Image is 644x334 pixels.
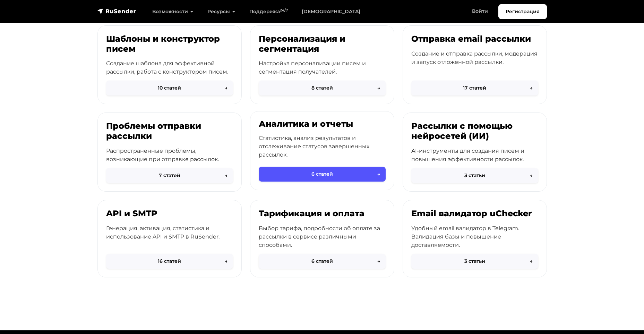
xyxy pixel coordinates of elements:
h3: Email валидатор uChecker [411,209,538,219]
a: Регистрация [498,4,547,19]
p: AI-инструменты для создания писем и повышения эффективности рассылок. [411,147,538,164]
span: → [530,258,533,265]
button: 10 статей→ [106,81,233,95]
span: → [377,84,380,92]
p: Настройка персонализации писем и сегментация получателей. [259,59,386,76]
button: 6 статей→ [259,167,386,182]
a: Ресурсы [200,5,242,19]
h3: Шаблоны и конструктор писем [106,34,233,54]
a: Проблемы отправки рассылки Распространенные проблемы, возникающие при отправке рассылок. 7 статей→ [97,112,242,192]
a: [DEMOGRAPHIC_DATA] [295,5,367,19]
h3: Персонализация и сегментация [259,34,386,54]
p: Создание шаблона для эффективной рассылки, работа с конструктором писем. [106,59,233,76]
a: Войти [465,4,495,18]
p: Выбор тарифа, подробности об оплате за рассылки в сервисе различными способами. [259,224,386,249]
span: → [377,258,380,265]
p: Создание и отправка рассылки, модерация и запуск отложенной рассылки. [411,50,538,66]
button: 16 статей→ [106,254,233,269]
a: Email валидатор uChecker Удобный email валидатор в Telegram. Валидация базы и повышение доставляе... [403,200,547,277]
h3: Отправка email рассылки [411,34,538,44]
a: Тарификация и оплата Выбор тарифа, подробности об оплате за рассылки в сервисе различными способа... [250,200,394,277]
button: 3 статьи→ [411,254,538,269]
span: → [530,172,533,179]
a: Рассылки с помощью нейросетей (ИИ) AI-инструменты для создания писем и повышения эффективности ра... [403,112,547,192]
p: Удобный email валидатор в Telegram. Валидация базы и повышение доставляемости. [411,224,538,249]
button: 7 статей→ [106,168,233,183]
a: Поддержка24/7 [242,5,295,19]
p: Генерация, активация, статистика и использование API и SMTP в RuSender. [106,224,233,241]
a: Отправка email рассылки Создание и отправка рассылки, модерация и запуск отложенной рассылки. 17 ... [403,25,547,105]
a: Персонализация и сегментация Настройка персонализации писем и сегментация получателей. 8 статей→ [250,25,394,105]
button: 3 статьи→ [411,168,538,183]
a: Возможности [145,5,200,19]
h3: Рассылки с помощью нейросетей (ИИ) [411,121,538,141]
a: Шаблоны и конструктор писем Создание шаблона для эффективной рассылки, работа с конструктором пис... [97,25,242,105]
button: 17 статей→ [411,81,538,95]
h3: Проблемы отправки рассылки [106,121,233,141]
p: Статистика, анализ результатов и отслеживание статусов завершенных рассылок. [259,134,386,159]
span: → [530,84,533,92]
span: → [225,258,227,265]
img: RuSender [97,8,136,15]
span: → [377,170,380,178]
h3: Тарификация и оплата [259,209,386,219]
span: → [225,84,227,92]
a: Аналитика и отчеты Статистика, анализ результатов и отслеживание статусов завершенных рассылок. 6... [250,111,394,190]
sup: 24/7 [280,8,288,12]
button: 6 статей→ [259,254,386,269]
span: → [225,172,227,179]
h3: Аналитика и отчеты [259,119,386,129]
a: API и SMTP Генерация, активация, статистика и использование API и SMTP в RuSender. 16 статей→ [97,200,242,277]
button: 8 статей→ [259,81,386,95]
h3: API и SMTP [106,209,233,219]
p: Распространенные проблемы, возникающие при отправке рассылок. [106,147,233,164]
